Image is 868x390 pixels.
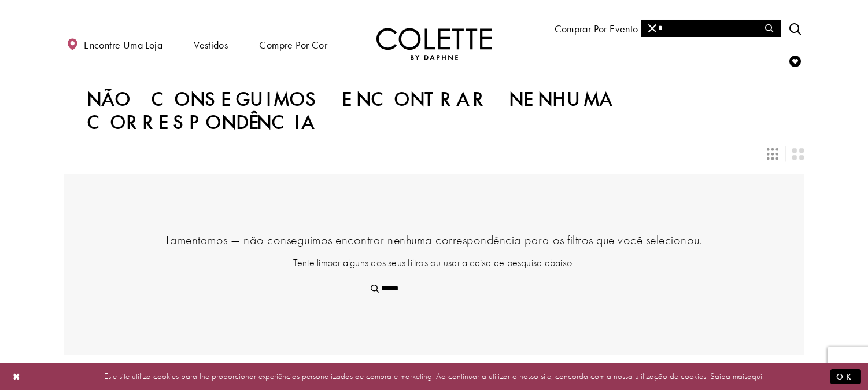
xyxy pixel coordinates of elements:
a: Encontre uma loja [64,28,165,61]
button: Fechar pesquisa [641,20,664,37]
a: Visite a página inicial [376,28,492,60]
span: Mudar o layout para 2 colunas [792,148,804,160]
font: Comprar por evento [555,22,638,35]
div: Formulário de pesquisa [364,280,504,297]
font: Este site utiliza cookies para lhe proporcionar experiências personalizadas de compra e marketing... [104,370,747,382]
span: Mudar o layout para 3 colunas [767,148,778,160]
font: Lamentamos — não conseguimos encontrar nenhuma correspondência para os filtros que você selecionou. [166,231,703,248]
input: Procurar [364,280,504,297]
a: Verificar lista de desejos [786,45,804,76]
span: Vestidos [191,28,231,61]
font: Vestidos [194,38,228,51]
button: Enviar pesquisa [758,20,781,37]
img: Colette por Daphne [376,28,492,60]
a: Conheça o designer [667,12,761,45]
button: Enviar diálogo [830,369,861,384]
button: Fechar diálogo [7,366,27,387]
input: Procurar [641,20,781,37]
font: Compre por cor [260,38,327,51]
font: Não conseguimos encontrar nenhuma correspondência [87,86,616,135]
font: Encontre uma loja [84,38,162,51]
button: Enviar pesquisa [364,280,386,297]
div: Formulário de pesquisa [641,20,781,37]
span: Compre por cor [257,28,330,61]
span: Comprar por evento [552,12,641,45]
a: Alternar pesquisa [786,12,804,44]
a: aqui [747,370,762,382]
font: Tente limpar alguns dos seus filtros ou usar a caixa de pesquisa abaixo. [293,256,575,269]
font: OK [836,371,855,382]
font: . [762,370,764,382]
div: Controles de layout [57,141,811,167]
